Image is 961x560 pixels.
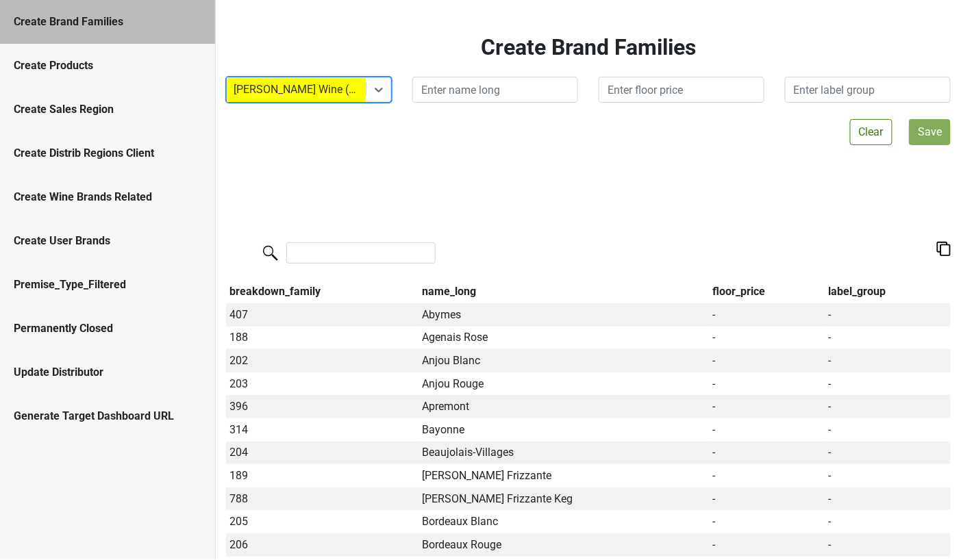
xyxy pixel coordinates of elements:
div: Create Products [14,58,201,74]
td: - [825,510,951,533]
td: 396 [226,395,419,418]
td: Bayonne [419,418,709,442]
td: Bordeaux Rouge [419,533,709,557]
td: 314 [226,418,419,442]
input: Enter label group [785,77,951,103]
td: Bordeaux Blanc [419,510,709,533]
td: - [709,327,825,350]
td: - [709,395,825,418]
td: Anjou Rouge [419,372,709,396]
td: - [825,418,951,442]
th: breakdown_family: activate to sort column ascending [226,280,419,303]
td: - [825,303,951,327]
td: - [825,533,951,557]
input: Enter floor price [599,77,764,103]
td: 407 [226,303,419,327]
td: 205 [226,510,419,533]
td: - [709,533,825,557]
td: - [709,464,825,487]
td: - [825,349,951,372]
button: Save [909,119,951,145]
td: Abymes [419,303,709,327]
td: [PERSON_NAME] Frizzante Keg [419,487,709,511]
td: 202 [226,349,419,372]
div: Create User Brands [14,233,201,249]
td: - [825,487,951,511]
td: - [709,418,825,442]
div: Permanently Closed [14,320,201,337]
div: Create Wine Brands Related [14,189,201,205]
td: 188 [226,327,419,350]
td: - [709,372,825,396]
td: - [709,510,825,533]
td: Anjou Blanc [419,349,709,372]
h2: Create Brand Families [226,34,951,60]
img: Copy to clipboard [937,242,951,256]
button: Clear [850,119,893,145]
td: - [825,327,951,350]
div: Update Distributor [14,364,201,381]
td: 206 [226,533,419,557]
td: 204 [226,442,419,465]
input: Enter name long [412,77,578,103]
td: Apremont [419,395,709,418]
div: Premise_Type_Filtered [14,277,201,293]
td: 788 [226,487,419,511]
div: Create Distrib Regions Client [14,145,201,162]
td: Agenais Rose [419,327,709,350]
div: Create Brand Families [14,14,201,30]
th: label_group: activate to sort column ascending [825,280,951,303]
td: Beaujolais-Villages [419,442,709,465]
td: - [825,372,951,396]
td: [PERSON_NAME] Frizzante [419,464,709,487]
th: floor_price: activate to sort column ascending [709,280,825,303]
td: 203 [226,372,419,396]
th: name_long: activate to sort column ascending [419,280,709,303]
td: - [709,349,825,372]
td: - [709,487,825,511]
div: Generate Target Dashboard URL [14,408,201,424]
td: - [825,464,951,487]
td: - [709,442,825,465]
td: - [825,395,951,418]
td: 189 [226,464,419,487]
td: - [709,303,825,327]
div: Create Sales Region [14,101,201,118]
td: - [825,442,951,465]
